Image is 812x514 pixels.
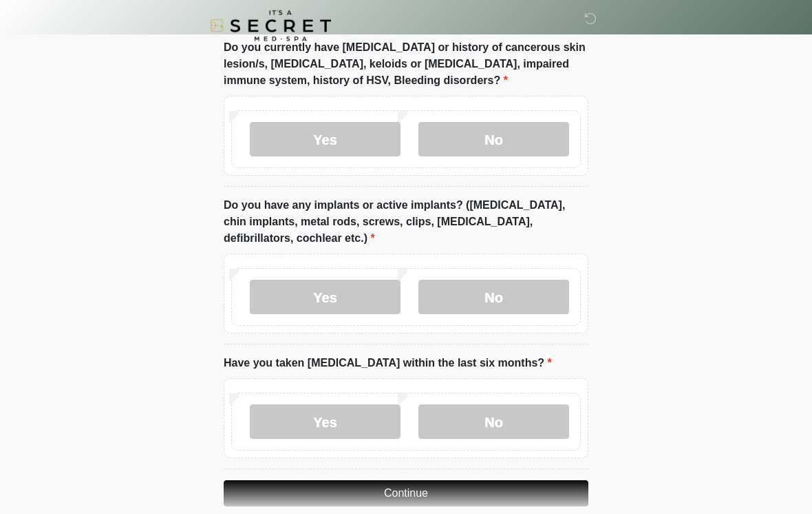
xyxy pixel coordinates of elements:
[210,10,331,41] img: It's A Secret Med Spa Logo
[250,123,400,157] label: Yes
[418,405,569,440] label: No
[250,280,400,315] label: Yes
[418,280,569,315] label: No
[418,123,569,157] label: No
[250,405,400,440] label: Yes
[224,40,588,90] label: Do you currently have [MEDICAL_DATA] or history of cancerous skin lesion/s, [MEDICAL_DATA], keloi...
[224,356,552,372] label: Have you taken [MEDICAL_DATA] within the last six months?
[224,198,588,247] label: Do you have any implants or active implants? ([MEDICAL_DATA], chin implants, metal rods, screws, ...
[224,481,588,507] button: Continue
